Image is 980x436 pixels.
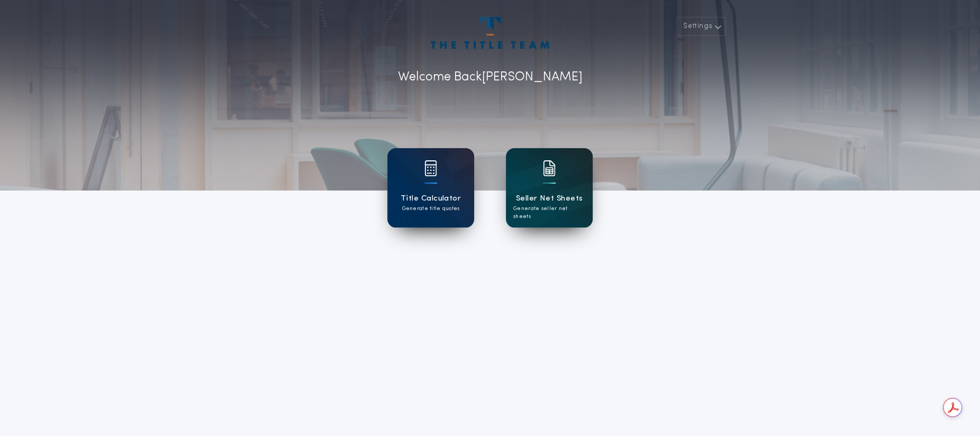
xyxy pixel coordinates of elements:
p: Welcome Back [PERSON_NAME] [398,68,583,87]
p: Generate seller net sheets [513,205,585,221]
img: card icon [543,160,556,176]
a: card iconSeller Net SheetsGenerate seller net sheets [506,148,593,228]
h1: Title Calculator [401,193,461,205]
button: Settings [676,17,726,36]
img: account-logo [431,17,549,49]
h1: Seller Net Sheets [516,193,583,205]
p: Generate title quotes [402,205,459,213]
img: card icon [424,160,437,176]
a: card iconTitle CalculatorGenerate title quotes [387,148,474,228]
